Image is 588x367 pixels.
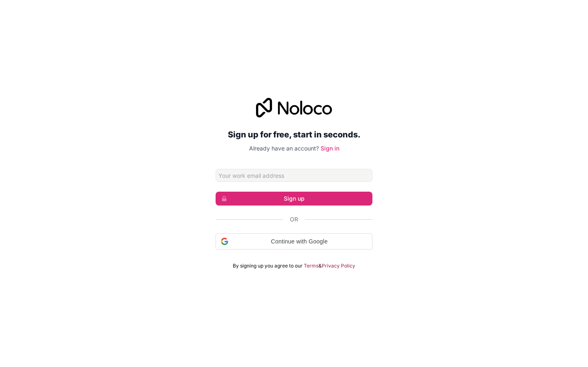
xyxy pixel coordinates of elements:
input: Email address [216,169,372,182]
span: Or [290,215,298,223]
span: & [318,263,322,269]
a: Privacy Policy [322,263,355,269]
button: Sign up [216,192,372,206]
h2: Sign up for free, start in seconds. [216,127,372,142]
a: Terms [304,263,318,269]
span: Continue with Google [232,237,367,246]
div: Continue with Google [216,233,372,250]
span: By signing up you agree to our [233,263,303,269]
span: Already have an account? [249,145,319,152]
a: Sign in [321,145,339,152]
